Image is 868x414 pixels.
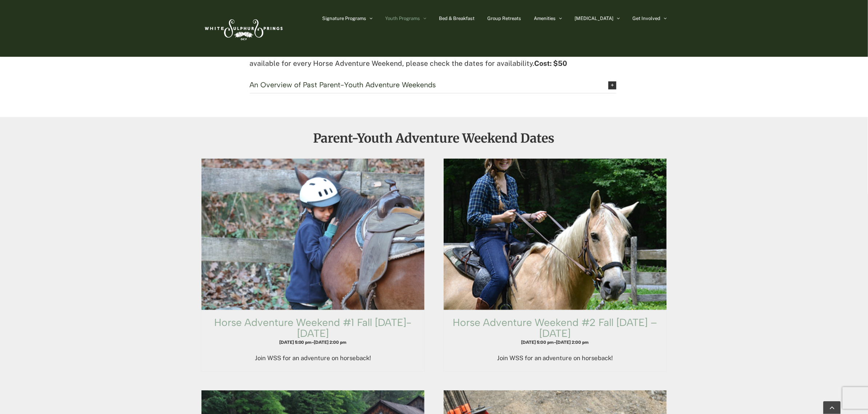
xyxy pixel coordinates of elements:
[323,16,367,21] span: Signature Programs
[488,16,521,21] span: Group Retreats
[451,339,659,346] h4: -
[453,317,657,340] a: Horse Adventure Weekend #2 Fall [DATE] – [DATE]
[535,59,567,67] strong: Cost: $50
[444,159,666,310] a: Horse Adventure Weekend #2 Fall Friday – Sunday
[250,81,597,89] span: An Overview of Past Parent-Youth Adventure Weekends
[439,16,475,21] span: Bed & Breakfast
[201,11,285,45] img: White Sulphur Springs Logo
[314,340,347,345] span: [DATE] 2:00 pm
[201,159,424,310] a: Horse Adventure Weekend #1 Fall Wednesday-Friday
[451,353,659,364] p: Join WSS for an adventure on horseback!
[279,340,312,345] span: [DATE] 5:00 pm
[209,353,417,364] p: Join WSS for an adventure on horseback!
[250,77,617,93] a: An Overview of Past Parent-Youth Adventure Weekends
[556,340,589,345] span: [DATE] 2:00 pm
[633,16,661,21] span: Get Involved
[534,16,556,21] span: Amenities
[214,317,412,340] a: Horse Adventure Weekend #1 Fall [DATE]-[DATE]
[385,16,420,21] span: Youth Programs
[209,339,417,346] h4: -
[521,340,554,345] span: [DATE] 5:00 pm
[575,16,614,21] span: [MEDICAL_DATA]
[201,132,667,145] h2: Parent-Youth Adventure Weekend Dates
